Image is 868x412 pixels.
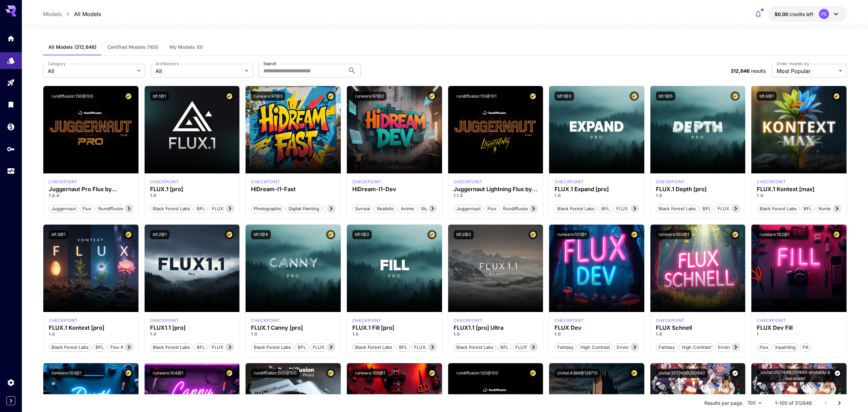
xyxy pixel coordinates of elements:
p: 1.0 [555,331,639,337]
button: bfl:1@4 [251,230,271,239]
span: FLUX.1 [pro] [209,205,240,212]
button: Black Forest Labs [454,343,496,352]
p: checkpoint [757,179,786,185]
button: bfl:1@2 [352,230,372,239]
button: Certified Model – Vetted for best performance and includes a commercial license. [832,91,841,101]
button: Surreal [352,204,373,213]
p: checkpoint [454,317,483,324]
button: Certified Model – Vetted for best performance and includes a commercial license. [528,369,538,378]
div: fluxpro [150,317,179,324]
button: Certified Model – Vetted for best performance and includes a commercial license. [124,369,133,378]
div: Usage [7,167,15,175]
button: civitai:257749@290640 [656,369,708,378]
button: Certified Model – Vetted for best performance and includes a commercial license. [124,230,133,239]
div: HiDream Fast [251,179,280,185]
h3: HiDream-I1-Fast [251,186,335,193]
button: Digital Painting [286,204,322,213]
span: FLUX.1 Fill [pro] [412,344,450,351]
button: Flux [757,343,771,352]
button: Black Forest Labs [49,343,91,352]
span: Black Forest Labs [353,344,395,351]
div: FLUX.1 D [454,179,483,185]
button: BFL [194,204,208,213]
button: civitai:4384@128713 [555,369,600,378]
button: bfl:1@5 [656,91,675,101]
button: Go to next page [833,396,846,410]
h3: FLUX Dev [555,325,639,331]
span: Black Forest Labs [150,344,192,351]
button: rundiffusion [500,204,532,213]
span: Most Popular [777,67,836,75]
button: runware:97@3 [251,91,285,101]
span: Anime [398,205,416,212]
span: 312,646 [731,68,750,74]
span: flux [485,205,499,212]
span: BFL [801,205,814,212]
button: Certified Model – Vetted for best performance and includes a commercial license. [326,369,335,378]
p: 1.0 [49,331,133,337]
span: BFL [194,344,207,351]
div: FLUX.1 Kontext [pro] [49,317,78,324]
span: FLUX1.1 [pro] Ultra [513,344,557,351]
button: BFL [396,343,410,352]
div: HiDream-I1-Dev [352,186,437,193]
span: Inpainting [773,344,798,351]
button: rundiffusion:110@101 [454,91,499,101]
p: checkpoint [656,179,685,185]
button: juggernaut [454,204,483,213]
button: BFL [194,343,208,352]
button: rundiffusion [95,204,128,213]
span: All [48,67,134,75]
span: $0.00 [775,11,790,17]
button: Fantasy [555,343,576,352]
span: BFL [397,344,410,351]
button: High Contrast [679,343,714,352]
span: FLUX.1 Depth [pro] [715,205,760,212]
span: Kontext [816,205,837,212]
button: Certified Model – Vetted for best performance and includes a commercial license. [225,91,234,101]
button: Certified Model – Vetted for best performance and includes a commercial license. [731,230,740,239]
span: Cinematic [324,205,349,212]
button: Fantasy [656,343,678,352]
div: FLUX.1 [pro] [150,186,234,193]
h3: FLUX1.1 [pro] Ultra [454,325,538,331]
button: Black Forest Labs [757,204,799,213]
span: All Models (312,646) [48,44,97,50]
div: API Keys [7,145,15,153]
p: checkpoint [454,179,483,185]
p: checkpoint [757,317,786,324]
span: Fantasy [555,344,576,351]
div: FLUX Schnell [656,325,740,331]
span: BFL [700,205,713,212]
button: Verified working [834,369,841,378]
button: runware:100@1 [656,230,692,239]
nav: breadcrumb [43,10,101,18]
button: Inpainting [773,343,798,352]
div: Wallet [7,123,15,131]
div: fluxpro [251,317,280,324]
p: 1–100 of 312646 [775,400,812,407]
label: Order models by [777,61,809,67]
label: Search [263,61,277,67]
h3: FLUX.1 Depth [pro] [656,186,740,193]
button: runware:102@1 [757,230,792,239]
button: High Contrast [578,343,613,352]
span: Flux Kontext [108,344,139,351]
span: High Contrast [578,344,612,351]
button: rundiffusion:120@100 [454,369,501,378]
span: All [156,67,242,75]
p: checkpoint [150,179,179,185]
button: Realistic [374,204,397,213]
button: civitai:257749@290640-probably a vae model [757,369,834,382]
span: Surreal [353,205,372,212]
p: All Models [74,10,101,18]
span: Flux [757,344,771,351]
button: Certified Model – Vetted for best performance and includes a commercial license. [630,369,639,378]
span: Black Forest Labs [656,205,698,212]
h3: FLUX.1 Expand [pro] [555,186,639,193]
button: Cinematic [323,204,350,213]
h3: FLUX Dev Fill [757,325,841,331]
a: Models [43,10,62,18]
p: checkpoint [352,179,381,185]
